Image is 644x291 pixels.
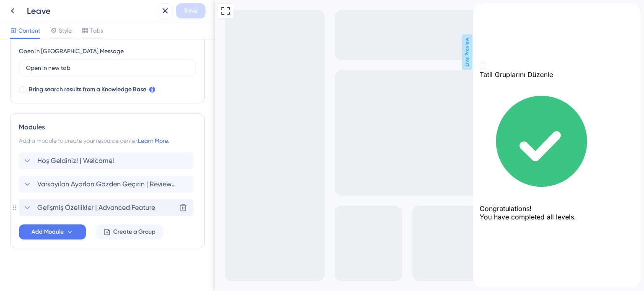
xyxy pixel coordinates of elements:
[31,227,64,237] span: Add Module
[7,209,161,218] div: You have completed all levels.
[18,26,40,36] span: Content
[29,85,146,95] span: Bring search results from a Knowledge Base
[37,203,155,213] span: Gelişmiş Özellikler | Advanced Feature
[96,224,163,239] button: Create a Group
[247,34,258,70] span: Live Preview
[19,122,196,132] div: Modules
[19,176,196,193] div: Varsayılan Ayarları Gözden Geçirin | Review Default Settings
[113,227,156,237] span: Create a Group
[7,59,161,218] div: Checklist Container
[7,59,161,75] div: Tatil Gruplarını Düzenle is incomplete.
[184,6,197,16] span: Save
[59,26,72,36] span: Style
[7,67,161,75] div: Tatil Gruplarını Düzenle
[19,224,86,239] button: Add Module
[26,63,189,72] input: Open in new tab
[19,199,196,216] div: Gelişmiş Özellikler | Advanced Feature
[19,152,196,169] div: Hoş Geldiniz! | Welcome!
[7,3,16,12] img: launcher-image-alternative-text
[19,2,69,12] span: Başlangıç | Start
[176,3,205,18] button: Save
[7,201,161,209] div: Congratulations!
[7,59,161,75] div: Checklist items
[19,46,124,56] div: Open in [GEOGRAPHIC_DATA] Message
[90,26,103,36] span: Tabs
[19,137,138,144] span: Add a module to create your resource center.
[37,179,176,189] span: Varsayılan Ayarları Gözden Geçirin | Review Default Settings
[7,75,161,218] div: checklist loading
[75,4,78,11] div: 3
[27,5,154,17] div: Leave
[138,137,169,144] a: Learn More.
[37,156,114,166] span: Hoş Geldiniz! | Welcome!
